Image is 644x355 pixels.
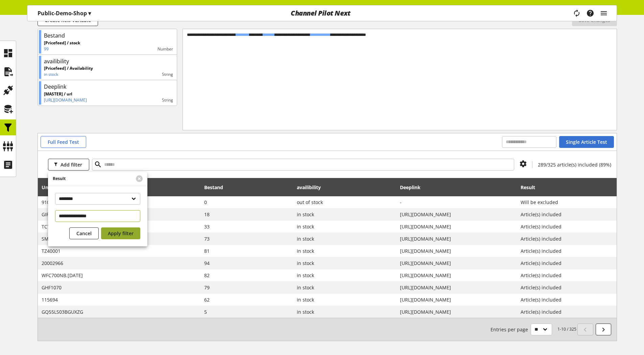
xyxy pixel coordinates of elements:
[559,136,614,148] button: Single Article Test
[44,71,93,77] p: in stock
[400,272,514,279] span: https://www.idealo.de/preisvergleich/OffersOfProduct/202611574
[44,97,87,103] p: https://www.idealo.de/preisvergleich/OffersOfProduct/201229655
[204,247,290,254] span: 81
[297,260,393,267] span: in stock
[297,284,393,291] span: in stock
[491,324,576,335] small: 1-10 / 325
[80,46,173,52] div: number
[204,296,290,303] span: 62
[521,272,613,279] span: Article(s) included
[297,247,393,254] span: in stock
[297,211,393,218] span: in stock
[204,260,290,267] span: 94
[521,223,613,230] span: Article(s) included
[400,184,421,191] span: Deeplink
[521,199,613,206] span: Will be excluded
[204,199,290,206] span: 0
[521,260,613,267] span: Article(s) included
[297,308,393,315] span: in stock
[566,138,607,146] span: Single Article Test
[44,31,65,40] div: Bestand
[297,184,321,191] span: availibility
[400,211,514,218] span: https://www.idealo.de/preisvergleich/OffersOfProduct/200879267
[400,308,514,315] span: https://www.idealo.de/preisvergleich/OffersOfProduct/202477693
[44,57,69,65] div: availibility
[69,227,99,239] button: Cancel
[42,247,197,254] span: TZ40001
[42,272,197,279] span: WFC700NB.CE7
[400,284,514,291] span: https://www.idealo.de/preisvergleich/OffersOfProduct/201611866
[42,235,197,242] span: SM-R910NZBAEUE
[400,235,514,242] span: https://www.idealo.de/preisvergleich/OffersOfProduct/202059182
[297,296,393,303] span: in stock
[521,308,613,315] span: Article(s) included
[204,284,290,291] span: 79
[44,40,80,46] p: [Pricefeed] / stock
[204,211,290,218] span: 18
[48,172,131,186] div: Result
[297,199,393,206] span: out of stock
[538,161,611,168] span: 289/325 article(s) included (89%)
[42,260,197,267] span: 20002966
[38,9,91,17] p: Public-Demo-Shop
[42,296,197,303] span: 115694
[521,247,613,254] span: Article(s) included
[44,46,80,52] p: 99
[42,223,197,230] span: TC70
[400,247,514,254] span: https://www.idealo.de/preisvergleich/OffersOfProduct/202163283
[108,230,134,237] span: Apply filter
[101,227,140,239] button: Apply filter
[521,184,535,191] span: Result
[44,65,93,71] p: [Pricefeed] / Availability
[204,235,290,242] span: 73
[42,199,197,206] span: 910-001356
[297,235,393,242] span: in stock
[44,83,66,91] div: Deeplink
[88,9,91,17] span: ▾
[521,235,613,242] span: Article(s) included
[42,211,197,218] span: GIR1120
[48,138,79,146] span: Full Feed Test
[204,308,290,315] span: 5
[400,260,514,267] span: https://www.idealo.de/preisvergleich/OffersOfProduct/203098321
[521,296,613,303] span: Article(s) included
[42,284,197,291] span: GHF1070
[61,161,82,168] span: Add filter
[41,136,86,148] button: Full Feed Test
[204,223,290,230] span: 33
[27,5,617,21] nav: main navigation
[400,223,514,230] span: https://www.idealo.de/preisvergleich/OffersOfProduct/201179326
[204,272,290,279] span: 82
[400,296,514,303] span: https://www.idealo.de/preisvergleich/OffersOfProduct/1187244
[93,71,173,77] div: string
[76,230,92,237] span: Cancel
[42,184,94,191] span: Unique article number
[521,211,613,218] span: Article(s) included
[521,284,613,291] span: Article(s) included
[297,223,393,230] span: in stock
[87,97,173,103] div: string
[42,308,197,315] span: GQ55LS03BGUXZG
[297,272,393,279] span: in stock
[44,91,87,97] p: [MASTER] / url
[491,326,531,333] span: Entries per page
[204,184,223,191] span: Bestand
[48,159,89,171] button: Add filter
